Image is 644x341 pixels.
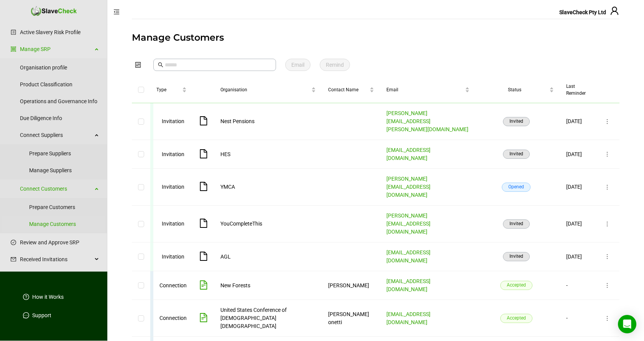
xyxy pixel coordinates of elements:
[23,312,29,318] span: message
[199,313,208,322] span: file-text
[560,271,595,300] td: -
[560,103,595,140] td: [DATE]
[20,235,99,250] a: Review and Approve SRP
[500,281,532,290] span: Accepted
[150,77,193,103] th: Type
[199,283,208,290] a: View Slave Risk Profile
[162,151,184,157] span: Invitation
[199,116,208,125] span: file
[386,86,463,93] span: Email
[503,150,530,159] span: Invited
[20,269,99,284] a: Reports
[29,216,99,232] a: Manage Customers
[386,147,430,161] a: [EMAIL_ADDRESS][DOMAIN_NAME]
[214,300,322,337] td: United States Conference of [DEMOGRAPHIC_DATA] [DEMOGRAPHIC_DATA]
[604,221,610,227] span: more
[560,242,595,271] td: [DATE]
[135,62,141,68] span: control
[199,182,208,191] span: file
[502,183,531,192] span: Opened
[322,271,380,300] td: [PERSON_NAME]
[386,176,430,198] a: [PERSON_NAME][EMAIL_ADDRESS][DOMAIN_NAME]
[20,60,99,75] a: Organisation profile
[322,77,380,103] th: Contact Name
[29,199,99,215] a: Prepare Customers
[162,184,184,190] span: Invitation
[20,77,99,92] a: Product Classification
[610,6,619,15] span: user
[199,316,208,322] a: View Slave Risk Profile
[380,77,476,103] th: Email
[23,294,29,300] span: question-circle
[20,41,92,57] a: Manage SRP
[322,300,380,337] td: [PERSON_NAME] onetti
[503,117,530,126] span: Invited
[29,163,99,178] a: Manage Suppliers
[328,86,368,93] span: Contact Name
[386,311,430,325] a: [EMAIL_ADDRESS][DOMAIN_NAME]
[113,9,120,15] span: menu-fold
[560,206,595,242] td: [DATE]
[320,59,350,71] button: Remind
[162,221,184,227] span: Invitation
[476,77,560,103] th: Status
[132,31,619,44] div: Manage Customers
[214,242,322,271] td: AGL
[560,300,595,337] td: -
[20,94,99,109] a: Operations and Governance Info
[158,62,163,68] span: search
[32,311,51,319] a: Support
[214,77,322,103] th: Organisation
[20,127,92,143] span: Connect Suppliers
[482,86,548,93] span: Status
[199,219,208,228] span: file
[386,213,430,235] a: [PERSON_NAME][EMAIL_ADDRESS][DOMAIN_NAME]
[604,282,610,288] span: more
[20,252,92,267] span: Received Invitations
[560,169,595,206] td: [DATE]
[604,119,610,125] span: more
[214,271,322,300] td: New Forests
[214,206,322,242] td: YouCompleteThis
[20,110,99,126] a: Due Diligence Info
[220,86,310,93] span: Organisation
[11,46,16,52] span: group
[500,314,532,323] span: Accepted
[11,257,16,262] span: mail
[503,252,530,261] span: Invited
[560,140,595,169] td: [DATE]
[199,280,208,290] span: file-text
[199,252,208,261] span: file
[386,249,430,264] a: [EMAIL_ADDRESS][DOMAIN_NAME]
[20,181,92,196] span: Connect Customers
[162,254,184,260] span: Invitation
[32,293,64,301] a: How it Works
[386,110,468,132] a: [PERSON_NAME][EMAIL_ADDRESS][PERSON_NAME][DOMAIN_NAME]
[214,140,322,169] td: HES
[199,149,208,158] span: file
[559,9,606,15] span: SlaveCheck Pty Ltd
[214,169,322,206] td: YMCA
[560,77,595,103] th: Last Reminder
[20,25,99,40] a: Active Slavery Risk Profile
[604,151,610,157] span: more
[285,59,310,71] button: Email
[159,282,187,288] span: Connection
[386,278,430,292] a: [EMAIL_ADDRESS][DOMAIN_NAME]
[156,86,181,93] span: Type
[159,315,187,321] span: Connection
[503,219,530,229] span: Invited
[29,146,99,161] a: Prepare Suppliers
[214,103,322,140] td: Nest Pensions
[604,315,610,321] span: more
[162,118,184,124] span: Invitation
[618,315,636,333] div: Open Intercom Messenger
[604,184,610,190] span: more
[604,254,610,260] span: more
